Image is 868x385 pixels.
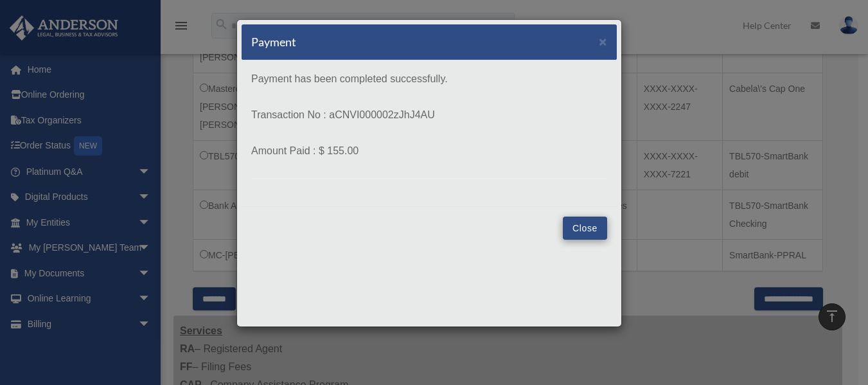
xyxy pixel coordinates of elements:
[251,70,607,88] p: Payment has been completed successfully.
[251,142,607,160] p: Amount Paid : $ 155.00
[251,34,296,50] h5: Payment
[251,106,607,124] p: Transaction No : aCNVI000002zJhJ4AU
[599,34,607,49] span: ×
[563,217,607,240] button: Close
[599,35,607,48] button: Close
